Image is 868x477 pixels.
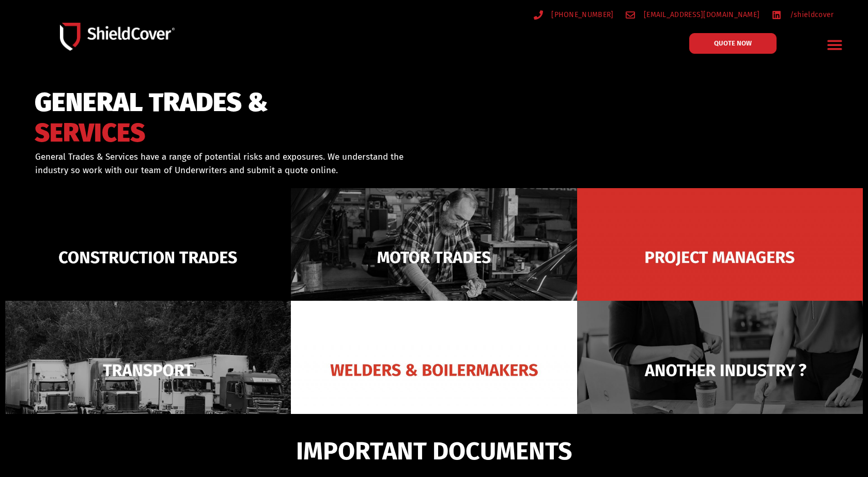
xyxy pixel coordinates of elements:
[35,150,421,177] p: General Trades & Services have a range of potential risks and exposures. We understand the indust...
[534,8,614,21] a: [PHONE_NUMBER]
[772,8,833,21] a: /shieldcover
[60,23,175,51] img: Shield-Cover-Underwriting-Australia-logo-full
[626,8,760,21] a: [EMAIL_ADDRESS][DOMAIN_NAME]
[714,40,752,47] span: QUOTE NOW
[35,92,268,113] span: GENERAL TRADES &
[689,33,777,54] a: QUOTE NOW
[823,33,847,57] div: Menu Toggle
[787,8,834,21] span: /shieldcover
[296,441,572,461] span: IMPORTANT DOCUMENTS
[549,8,613,21] span: [PHONE_NUMBER]
[641,8,760,21] span: [EMAIL_ADDRESS][DOMAIN_NAME]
